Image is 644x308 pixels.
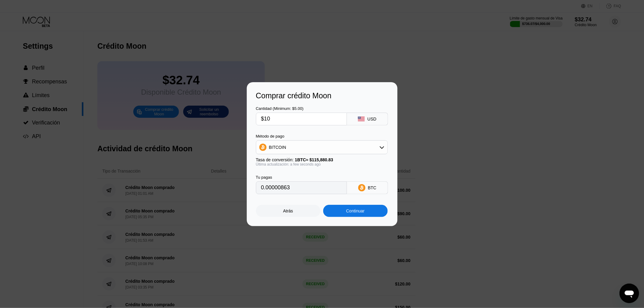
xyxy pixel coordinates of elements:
div: Comprar crédito Moon [256,91,388,100]
div: Método de pago [256,134,388,138]
div: Tasa de conversión: [256,157,388,162]
div: Cantidad (Minimum: $5.00) [256,106,347,111]
div: Continuar [346,208,365,213]
div: BITCOIN [256,141,387,153]
div: Continuar [323,205,388,217]
div: Atrás [256,205,320,217]
div: USD [367,117,376,121]
iframe: Botón para iniciar la ventana de mensajería [620,284,639,303]
input: $0.00 [261,113,342,125]
div: BTC [368,185,376,190]
div: Atrás [283,208,293,213]
div: BITCOIN [269,145,286,150]
div: Última actualización: a few seconds ago [256,162,388,166]
span: 1 BTC ≈ $115,880.83 [295,157,333,162]
div: Tu pagas [256,175,347,180]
